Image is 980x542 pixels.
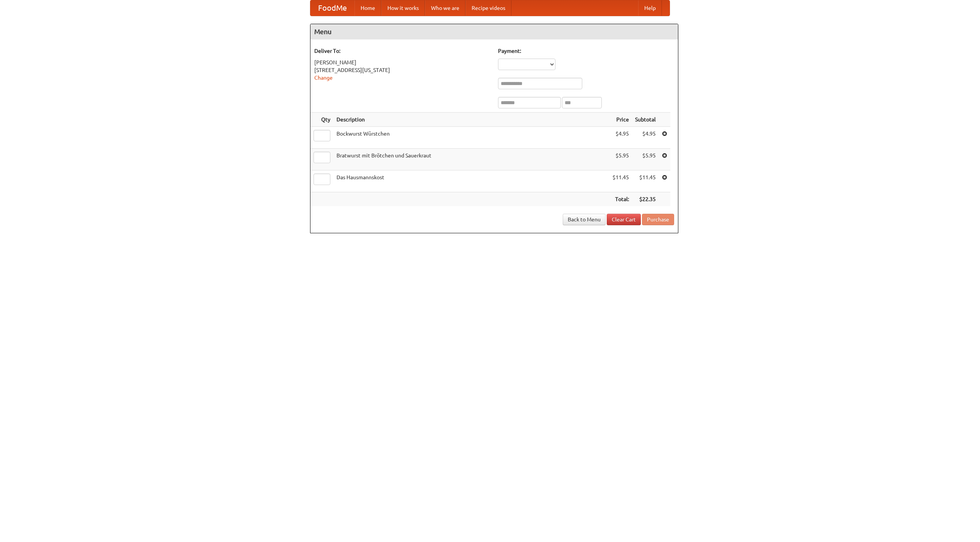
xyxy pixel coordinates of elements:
[465,0,511,16] a: Recipe videos
[609,149,632,170] td: $5.95
[632,127,659,149] td: $4.95
[314,75,333,81] a: Change
[632,149,659,170] td: $5.95
[333,149,609,170] td: Bratwurst mit Brötchen und Sauerkraut
[333,127,609,149] td: Bockwurst Würstchen
[310,24,678,39] h4: Menu
[632,192,659,206] th: $22.35
[609,113,632,127] th: Price
[314,66,490,74] div: [STREET_ADDRESS][US_STATE]
[609,170,632,192] td: $11.45
[314,59,490,66] div: [PERSON_NAME]
[607,214,641,225] a: Clear Cart
[609,127,632,149] td: $4.95
[354,0,381,16] a: Home
[425,0,465,16] a: Who we are
[381,0,425,16] a: How it works
[310,0,354,16] a: FoodMe
[632,170,659,192] td: $11.45
[314,47,490,55] h5: Deliver To:
[310,113,333,127] th: Qty
[333,113,609,127] th: Description
[642,214,674,225] button: Purchase
[333,170,609,192] td: Das Hausmannskost
[563,214,606,225] a: Back to Menu
[498,47,674,55] h5: Payment:
[638,0,662,16] a: Help
[609,192,632,206] th: Total:
[632,113,659,127] th: Subtotal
